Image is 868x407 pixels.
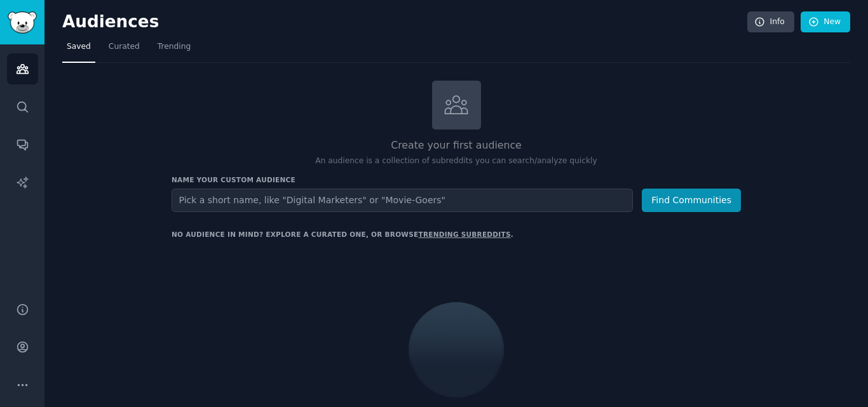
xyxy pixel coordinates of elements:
[172,138,741,154] h2: Create your first audience
[104,37,144,63] a: Curated
[801,11,850,33] a: New
[62,37,95,63] a: Saved
[8,11,37,34] img: GummySearch logo
[418,230,510,238] a: trending subreddits
[172,156,741,167] p: An audience is a collection of subreddits you can search/analyze quickly
[67,41,91,53] span: Saved
[172,189,633,212] input: Pick a short name, like "Digital Marketers" or "Movie-Goers"
[153,37,195,63] a: Trending
[172,230,513,239] div: No audience in mind? Explore a curated one, or browse .
[172,175,741,184] h3: Name your custom audience
[158,41,191,53] span: Trending
[642,189,741,212] button: Find Communities
[109,41,140,53] span: Curated
[747,11,794,33] a: Info
[62,12,747,32] h2: Audiences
